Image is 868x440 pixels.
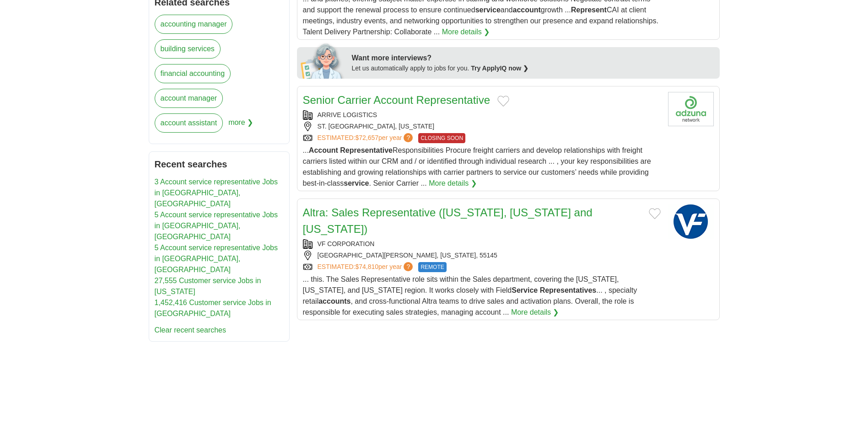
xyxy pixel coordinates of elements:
[471,64,528,72] a: Try ApplyIQ now ❯
[418,262,446,272] span: REMOTE
[352,53,714,64] div: Want more interviews?
[418,133,465,143] span: CLOSING SOON
[155,178,278,208] a: 3 Account service representative Jobs in [GEOGRAPHIC_DATA], [GEOGRAPHIC_DATA]
[303,94,491,106] a: Senior Carrier Account Representative
[155,244,278,274] a: 5 Account service representative Jobs in [GEOGRAPHIC_DATA], [GEOGRAPHIC_DATA]
[303,251,661,260] div: [GEOGRAPHIC_DATA][PERSON_NAME], [US_STATE], 55145
[318,297,350,305] strong: accounts
[352,64,714,73] div: Let us automatically apply to jobs for you.
[155,64,231,83] a: financial accounting
[318,262,415,272] a: ESTIMATED:$74,810per year?
[475,6,501,14] strong: service
[303,146,651,187] span: ... Responsibilities Procure freight carriers and develop relationships with freight carriers lis...
[355,263,378,270] span: $74,810
[155,299,271,317] a: 1,452,416 Customer service Jobs in [GEOGRAPHIC_DATA]
[404,262,413,271] span: ?
[442,27,490,38] a: More details ❯
[668,204,714,239] img: VF Corporation logo
[303,275,637,316] span: ... this. The Sales Representative role sits within the Sales department, covering the [US_STATE]...
[155,326,226,334] a: Clear recent searches
[668,92,714,126] img: Company logo
[228,113,253,138] span: more ❯
[512,286,538,294] strong: Service
[309,146,338,154] strong: Account
[355,134,378,141] span: $72,657
[511,307,559,318] a: More details ❯
[540,286,597,294] strong: Representatives
[155,39,221,59] a: building services
[155,157,284,171] h2: Recent searches
[404,133,413,142] span: ?
[301,42,345,79] img: apply-iq-scientist.png
[155,211,278,241] a: 5 Account service representative Jobs in [GEOGRAPHIC_DATA], [GEOGRAPHIC_DATA]
[155,113,223,133] a: account assistant
[429,178,477,189] a: More details ❯
[513,6,541,14] strong: account
[497,96,509,107] button: Add to favorite jobs
[649,208,661,219] button: Add to favorite jobs
[155,15,233,34] a: accounting manager
[340,146,393,154] strong: Representative
[344,179,369,187] strong: service
[318,133,415,143] a: ESTIMATED:$72,657per year?
[155,89,223,108] a: account manager
[155,277,261,295] a: 27,555 Customer service Jobs in [US_STATE]
[303,206,593,235] a: Altra: Sales Representative ([US_STATE], [US_STATE] and [US_STATE])
[318,240,375,247] a: VF CORPORATION
[303,110,661,120] div: ARRIVE LOGISTICS
[303,122,661,131] div: ST. [GEOGRAPHIC_DATA], [US_STATE]
[571,6,607,14] strong: Represent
